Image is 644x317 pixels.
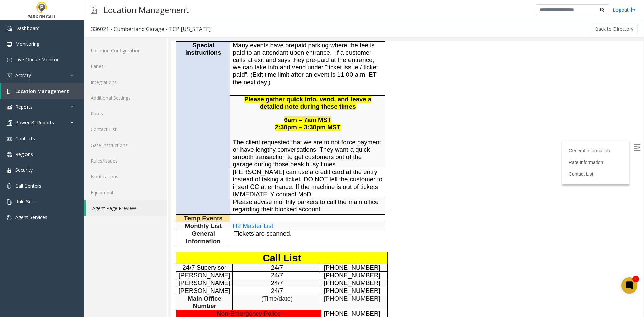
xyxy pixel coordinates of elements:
span: Reports [15,104,33,110]
a: Rules/Issues [84,153,167,169]
span: Special Instructions [14,1,50,15]
a: H2 Master List [62,182,102,188]
a: Location Configuration [84,43,167,58]
img: 'icon' [7,42,12,47]
span: Power BI Reports [15,119,54,126]
span: Please gather quick info, vend, and leave a detailed note during these times [73,55,200,69]
img: 'icon' [7,152,12,157]
span: Location Management [15,88,69,94]
a: General Information [397,107,439,112]
a: Location Management [1,83,84,99]
a: Logout [613,6,636,13]
span: [PERSON_NAME] [8,246,59,253]
span: [PERSON_NAME] [8,231,59,238]
span: [PHONE_NUMBER] [153,269,209,276]
span: [PHONE_NUMBER] [153,239,209,246]
span: [PHONE_NUMBER] [153,246,209,253]
img: 'icon' [7,57,12,63]
img: pageIcon [91,2,97,18]
span: 24/7 [100,231,112,238]
span: Rule Sets [15,198,36,205]
a: Equipment [84,184,167,200]
span: Temp Events [13,174,52,181]
a: Additional Settings [84,90,167,106]
div: 336021 - Cumberland Garage - TCP [US_STATE] [91,24,211,33]
img: logout [630,6,636,13]
span: Live Queue Monitor [15,56,59,63]
span: (Time/date) [90,254,122,261]
img: 'icon' [7,105,12,110]
span: Security [15,167,33,173]
span: Monitoring [15,41,39,47]
span: Agent Services [15,214,47,220]
a: Lanes [84,58,167,74]
img: 'icon' [7,120,12,126]
span: [PHONE_NUMBER] [153,231,209,238]
span: Contacts [15,135,35,142]
span: Regions [15,151,33,157]
img: 'icon' [7,73,12,78]
img: 'icon' [7,89,12,94]
span: Non-Emergency Police [46,269,110,276]
span: Please advise monthly parkers to call the main office regarding their blocked account. [62,157,208,172]
img: 'icon' [7,183,12,189]
span: Call Centers [15,182,41,189]
span: Activity [15,72,31,78]
h3: Location Management [100,2,193,18]
span: 6am – 7am MST 2:30pm – 3:30pm MST [104,75,170,90]
span: 24/7 [100,239,112,246]
span: General Information [15,189,50,204]
span: H2 Master List [62,181,102,189]
span: [PERSON_NAME] [8,239,59,246]
span: [PHONE_NUMBER] [153,223,209,230]
img: 'icon' [7,168,12,173]
span: 24/7 [100,223,112,230]
span: 24/7 Supervisor [11,223,55,230]
span: Call List [92,211,130,222]
a: Gate Instructions [84,137,167,153]
span: Main Office Number [16,254,50,268]
span: Monthly List [14,181,51,189]
span: Many events have prepaid parking where the fee is paid to an attendant upon entrance. If a custom... [62,1,207,45]
img: 'icon' [7,215,12,220]
div: 1 [632,276,639,282]
span: Dashboard [15,25,40,31]
a: Rate Information [397,119,432,124]
a: Contact List [397,130,422,136]
a: Rates [84,106,167,121]
a: Agent Page Preview [86,200,167,216]
a: Integrations [84,74,167,90]
a: Contact List [84,121,167,137]
span: The client requested that we are to not force payment or have lengthy conversations. They want a ... [62,98,210,127]
span: Tickets are scanned. [63,189,120,196]
img: 'icon' [7,26,12,31]
a: Notifications [84,169,167,184]
span: 24/7 [100,246,112,253]
img: 'icon' [7,199,12,205]
img: Open/Close Sidebar Menu [463,103,469,110]
img: 'icon' [7,136,12,142]
span: [PHONE_NUMBER] [153,254,209,261]
span: [PERSON_NAME] can use a credit card at the entry instead of taking a ticket. DO NOT tell the cust... [62,127,212,157]
button: Back to Directory [591,24,638,34]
